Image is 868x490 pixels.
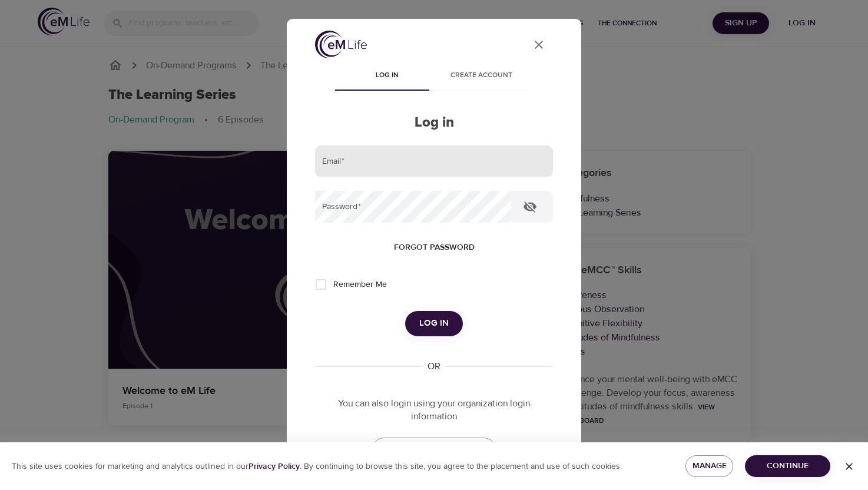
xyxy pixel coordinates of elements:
[389,237,479,259] button: Forgot password
[441,69,521,82] span: Create account
[249,461,300,472] b: Privacy Policy
[394,240,475,255] span: Forgot password
[333,279,387,291] span: Remember Me
[419,316,449,331] span: Log in
[695,459,724,474] span: Manage
[525,31,553,59] button: close
[347,69,427,82] span: Log in
[315,397,553,424] p: You can also login using your organization login information
[405,311,463,336] button: Log in
[315,114,553,131] h2: Log in
[423,360,445,373] div: OR
[754,459,821,474] span: Continue
[315,31,367,58] img: logo
[315,62,553,91] div: disabled tabs example
[372,438,496,462] a: ORGANIZATION LOGIN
